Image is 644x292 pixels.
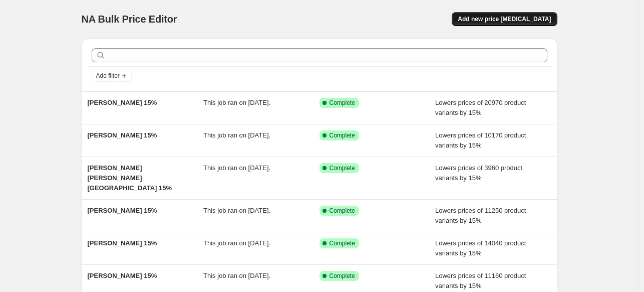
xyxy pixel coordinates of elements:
[435,272,526,289] span: Lowers prices of 11160 product variants by 15%
[435,131,526,149] span: Lowers prices of 10170 product variants by 15%
[203,164,270,172] span: This job ran on [DATE].
[435,207,526,224] span: Lowers prices of 11250 product variants by 15%
[330,207,355,215] span: Complete
[452,12,557,26] button: Add new price [MEDICAL_DATA]
[203,99,270,106] span: This job ran on [DATE].
[458,15,551,23] span: Add new price [MEDICAL_DATA]
[96,72,120,80] span: Add filter
[203,207,270,214] span: This job ran on [DATE].
[88,99,157,106] span: [PERSON_NAME] 15%
[88,207,157,214] span: [PERSON_NAME] 15%
[435,239,526,257] span: Lowers prices of 14040 product variants by 15%
[203,131,270,139] span: This job ran on [DATE].
[88,272,157,279] span: [PERSON_NAME] 15%
[88,131,157,139] span: [PERSON_NAME] 15%
[330,131,355,139] span: Complete
[435,164,522,182] span: Lowers prices of 3960 product variants by 15%
[330,272,355,280] span: Complete
[88,239,157,247] span: [PERSON_NAME] 15%
[330,239,355,247] span: Complete
[435,99,526,116] span: Lowers prices of 20970 product variants by 15%
[82,14,177,25] span: NA Bulk Price Editor
[203,239,270,247] span: This job ran on [DATE].
[330,164,355,172] span: Complete
[92,70,132,82] button: Add filter
[88,164,172,192] span: [PERSON_NAME] [PERSON_NAME] [GEOGRAPHIC_DATA] 15%
[330,99,355,107] span: Complete
[203,272,270,279] span: This job ran on [DATE].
